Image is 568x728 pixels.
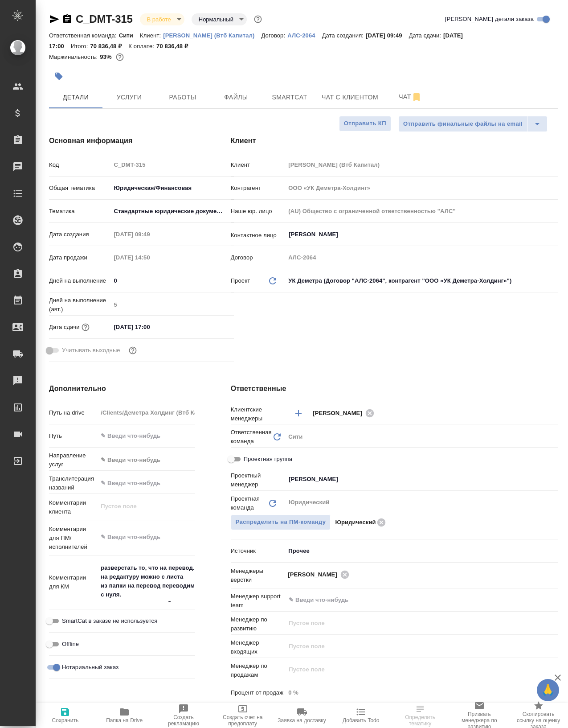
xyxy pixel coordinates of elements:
span: [PERSON_NAME] [288,570,343,579]
textarea: разверстать то, что на перевод. на редактуру можно с листа из папки на перевод переводим с нуля. ... [98,560,195,602]
button: Доп статусы указывают на важность/срочность заказа [252,13,264,25]
button: Создать рекламацию [154,703,213,728]
span: [PERSON_NAME] детали заказа [445,15,534,24]
span: Детали [54,92,97,103]
p: Проектный менеджер [231,471,286,489]
p: Источник [231,547,286,555]
a: C_DMT-315 [76,13,133,25]
h4: Ответственные [231,383,558,394]
div: ✎ Введи что-нибудь [98,452,195,468]
p: Дата продажи [49,253,110,262]
span: Нотариальный заказ [62,663,119,672]
p: Тематика [49,207,110,216]
p: [DATE] 09:49 [366,32,409,39]
p: Дата сдачи: [409,32,443,39]
div: Стандартные юридические документы, договоры, уставы [110,204,234,219]
p: 93% [100,53,114,60]
button: Сохранить [36,703,95,728]
p: Проект [231,276,250,285]
p: Дней на выполнение (авт.) [49,296,110,314]
p: Юридический [335,518,376,527]
input: ✎ Введи что-нибудь [98,477,195,489]
p: Ответственная команда: [49,32,119,39]
input: ✎ Введи что-нибудь [98,429,195,442]
p: К оплате: [128,43,156,49]
button: Призвать менеджера по развитию [449,703,509,728]
div: split button [398,116,548,132]
p: Путь на drive [49,408,98,417]
a: АЛС-2064 [287,31,322,39]
span: Папка на Drive [106,717,143,724]
span: SmartCat в заказе не используется [62,617,157,625]
span: Добавить Todo [343,717,379,724]
p: Менеджер support team [231,592,286,610]
p: Процент от продаж [231,688,286,697]
p: Транслитерация названий [49,474,98,492]
button: Добавить менеджера [288,403,309,424]
p: Маржинальность: [49,53,100,60]
span: Услуги [108,92,151,103]
button: 🙏 [537,679,559,701]
button: Создать счет на предоплату [213,703,272,728]
p: Код [49,160,110,169]
div: В работе [192,13,247,25]
input: Пустое поле [285,686,558,699]
input: Пустое поле [285,181,558,194]
span: Отправить КП [344,119,386,129]
button: Open [553,599,555,601]
input: Пустое поле [110,251,188,264]
p: Комментарии для КМ [49,573,98,591]
p: Клиент: [140,32,163,39]
input: Пустое поле [110,298,234,311]
span: Создать рекламацию [159,714,208,727]
p: Договор: [262,32,288,39]
button: Open [553,574,555,576]
button: 4293.06 RUB; [114,51,126,63]
p: Договор [231,253,286,262]
div: УК Деметра (Договор "АЛС-2064", контрагент "ООО «УК Деметра-Холдинг»") [285,273,558,288]
div: ✎ Введи что-нибудь [101,456,184,465]
input: Пустое поле [98,406,195,419]
h4: Дополнительно [49,383,195,394]
button: Скопировать ссылку для ЯМессенджера [49,14,60,25]
button: Выбери, если сб и вс нужно считать рабочими днями для выполнения заказа. [127,345,139,356]
h4: Основная информация [49,136,195,146]
span: Чат [389,91,432,103]
div: В работе [140,13,184,25]
div: Прочее [285,543,558,559]
input: Пустое поле [285,158,558,171]
p: Итого: [71,43,90,49]
input: Пустое поле [288,641,537,652]
button: Добавить Todo [331,703,391,728]
p: 70 836,48 ₽ [90,43,128,49]
button: Папка на Drive [95,703,154,728]
div: [PERSON_NAME] [313,407,377,419]
button: Скопировать ссылку [62,14,73,25]
button: В работе [144,16,174,23]
button: Добавить тэг [49,66,69,86]
p: Направление услуг [49,451,98,469]
input: ✎ Введи что-нибудь [288,595,526,605]
span: Файлы [215,92,257,103]
span: Создать счет на предоплату [218,714,267,727]
span: Сохранить [52,717,79,724]
p: Менеджер входящих [231,638,286,656]
div: Юридическая/Финансовая [110,181,234,196]
h4: Клиент [231,136,558,146]
button: Open [553,478,555,480]
input: Пустое поле [288,664,537,675]
button: Нормальный [196,16,236,23]
button: Open [553,234,555,235]
input: ✎ Введи что-нибудь [110,321,188,333]
p: [PERSON_NAME] (Втб Капитал) [163,32,261,39]
p: Менеджер по продажам [231,662,286,679]
p: Наше юр. лицо [231,207,286,216]
div: [PERSON_NAME] [288,569,352,580]
p: Дата сдачи [49,323,80,332]
p: Комментарии для ПМ/исполнителей [49,525,98,551]
span: Определить тематику [396,714,445,727]
span: Проектная группа [244,455,292,464]
input: Пустое поле [285,205,558,218]
button: Отправить финальные файлы на email [398,116,527,132]
input: Пустое поле [110,228,188,241]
